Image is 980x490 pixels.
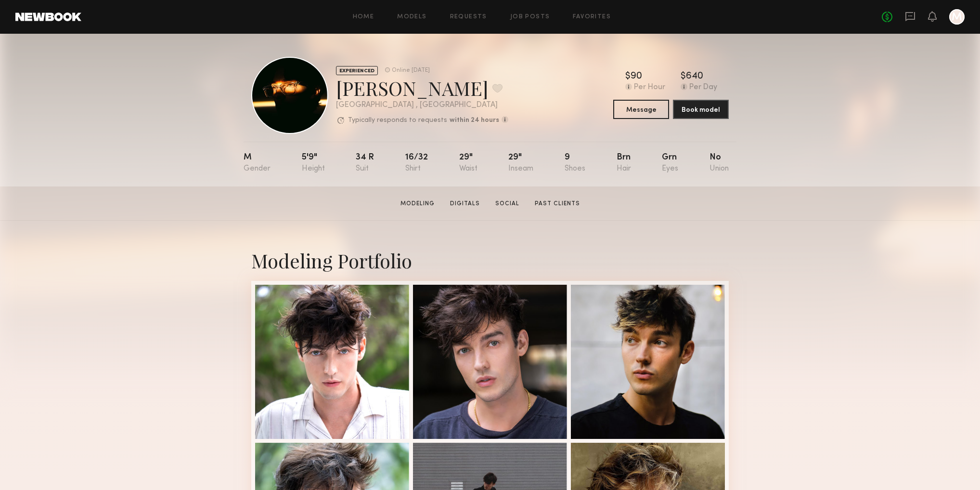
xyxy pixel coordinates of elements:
div: Per Hour [634,83,665,92]
div: $ [625,72,631,81]
a: Job Posts [510,14,550,20]
div: $ [681,72,686,81]
div: [PERSON_NAME] [336,75,508,101]
button: Message [613,100,669,119]
div: 90 [631,72,642,81]
a: Home [353,14,374,20]
div: 5'9" [302,153,325,173]
a: Favorites [573,14,611,20]
button: Book model [673,100,729,119]
div: No [709,153,729,173]
a: Requests [450,14,487,20]
b: within 24 hours [450,117,499,124]
div: M [244,153,271,173]
a: Past Clients [531,199,584,208]
a: Social [491,199,523,208]
p: Typically responds to requests [348,117,447,124]
div: Modeling Portfolio [251,248,729,273]
div: EXPERIENCED [336,66,378,75]
div: Per Day [689,83,717,92]
div: [GEOGRAPHIC_DATA] , [GEOGRAPHIC_DATA] [336,101,508,109]
a: Digitals [446,199,484,208]
div: 34 r [356,153,374,173]
div: Grn [662,153,678,173]
div: Brn [617,153,631,173]
div: Online [DATE] [392,67,430,74]
div: 29" [459,153,477,173]
div: 29" [508,153,533,173]
div: 640 [686,72,703,81]
a: M [949,9,965,25]
div: 9 [565,153,585,173]
a: Models [397,14,426,20]
a: Modeling [397,199,438,208]
div: 16/32 [405,153,428,173]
